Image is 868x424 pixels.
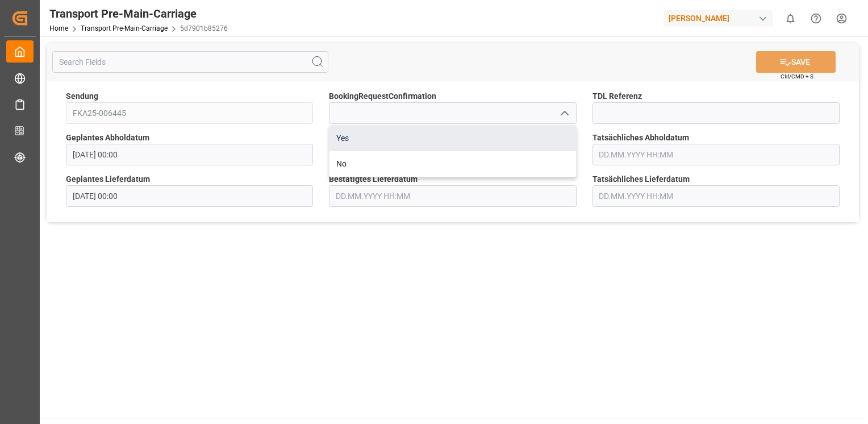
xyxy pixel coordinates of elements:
span: Bestätigtes Lieferdatum [329,173,418,185]
span: Tatsächliches Abholdatum [592,132,689,144]
input: DD.MM.YYYY HH:MM [66,185,313,207]
div: Transport Pre-Main-Carriage [49,5,228,22]
button: [PERSON_NAME] [664,7,778,29]
button: show 0 new notifications [778,6,803,31]
input: DD.MM.YYYY HH:MM [592,144,840,165]
button: SAVE [756,51,836,73]
span: Geplantes Lieferdatum [66,173,150,185]
div: No [329,151,575,177]
span: Geplantes Abholdatum [66,132,149,144]
div: [PERSON_NAME] [664,10,773,27]
span: Ctrl/CMD + S [781,72,813,81]
input: DD.MM.YYYY HH:MM [329,185,576,207]
input: Search Fields [52,51,328,73]
a: Transport Pre-Main-Carriage [81,24,168,32]
span: BookingRequestConfirmation [329,90,436,102]
button: close menu [555,105,572,122]
button: Help Center [803,6,829,31]
span: TDL Referenz [592,90,642,102]
span: Sendung [66,90,98,102]
div: Yes [329,126,575,151]
input: DD.MM.YYYY HH:MM [592,185,840,207]
input: DD.MM.YYYY HH:MM [66,144,313,165]
span: Tatsächliches Lieferdatum [592,173,690,185]
a: Home [49,24,68,32]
